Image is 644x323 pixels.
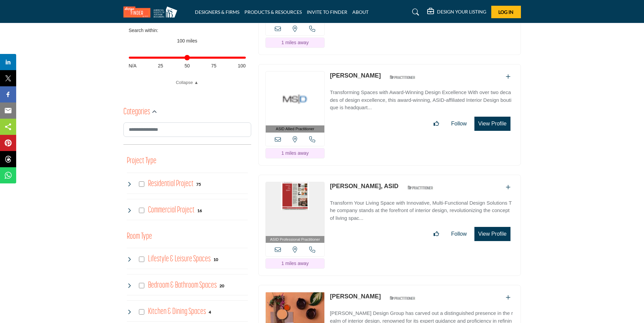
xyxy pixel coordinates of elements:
span: ASID Professional Practitioner [270,237,320,242]
span: Log In [498,9,514,15]
a: Transform Your Living Space with Innovative, Multi-Functional Design Solutions The company stands... [330,195,514,222]
h2: Categories [123,106,150,118]
input: Select Lifestyle & Leisure Spaces checkbox [139,257,144,262]
b: 75 [196,182,201,187]
input: Search Category [123,122,251,137]
button: Room Type [127,230,152,243]
h4: Lifestyle & Leisure Spaces: Lifestyle & Leisure Spaces [148,253,211,265]
p: Transform Your Living Space with Innovative, Multi-Functional Design Solutions The company stands... [330,199,514,222]
a: INVITE TO FINDER [307,9,347,15]
a: DESIGNERS & FIRMS [195,9,239,15]
input: Select Commercial Project checkbox [139,208,144,213]
a: [PERSON_NAME], ASID [330,183,398,189]
b: 10 [213,257,218,262]
div: 75 Results For Residential Project [196,181,201,187]
p: Mark Stocker [330,71,381,80]
a: Transforming Spaces with Award-Winning Design Excellence With over two decades of design excellen... [330,85,514,112]
b: 20 [219,284,224,288]
div: 20 Results For Bedroom & Bathroom Spaces [219,283,224,289]
b: 4 [209,310,211,315]
div: Search within: [129,27,246,34]
a: ASID Allied Practitioner [266,71,325,133]
h4: Bedroom & Bathroom Spaces: Bedroom & Bathroom Spaces [148,280,217,291]
span: 100 miles [177,38,197,43]
input: Select Bedroom & Bathroom Spaces checkbox [139,283,144,288]
a: ASID Professional Practitioner [266,182,325,243]
img: ASID Qualified Practitioners Badge Icon [387,294,417,302]
div: DESIGN YOUR LISTING [427,8,486,16]
span: 1 miles away [281,150,309,156]
p: Beverly Feldman, ASID [330,182,398,191]
button: Project Type [127,155,156,168]
img: Mark Stocker [266,71,325,125]
a: [PERSON_NAME] [330,293,381,300]
a: ABOUT [352,9,369,15]
div: 16 Results For Commercial Project [197,207,202,213]
img: Beverly Feldman, ASID [266,182,325,236]
span: ASID Allied Practitioner [276,126,314,132]
span: 100 [238,62,245,69]
span: 50 [184,62,190,69]
img: ASID Qualified Practitioners Badge Icon [405,183,435,192]
div: 10 Results For Lifestyle & Leisure Spaces [213,256,218,262]
span: 75 [211,62,216,69]
img: Site Logo [123,6,181,18]
button: Log In [491,6,521,18]
img: ASID Qualified Practitioners Badge Icon [387,73,417,81]
a: Add To List [506,74,510,80]
a: PRODUCTS & RESOURCES [244,9,302,15]
p: Transforming Spaces with Award-Winning Design Excellence With over two decades of design excellen... [330,89,514,112]
div: 4 Results For Kitchen & Dining Spaces [209,309,211,315]
span: N/A [129,62,137,69]
button: View Profile [474,117,510,131]
b: 16 [197,208,202,213]
button: Follow [447,227,471,241]
h5: DESIGN YOUR LISTING [437,9,486,15]
a: Add To List [506,295,510,300]
button: Like listing [429,227,443,241]
a: Add To List [506,184,510,190]
span: 25 [158,62,163,69]
span: 1 miles away [281,40,309,45]
h4: Residential Project: Types of projects range from simple residential renovations to highly comple... [148,178,194,190]
p: Sandra Wagenaar [330,292,381,301]
a: Collapse ▲ [129,79,246,86]
span: 1 miles away [281,261,309,266]
a: [PERSON_NAME] [330,72,381,79]
h4: Kitchen & Dining Spaces: Kitchen & Dining Spaces [148,306,206,318]
a: Search [406,7,423,18]
button: Like listing [429,117,443,130]
input: Select Kitchen & Dining Spaces checkbox [139,309,144,315]
input: Select Residential Project checkbox [139,181,144,187]
button: Follow [447,117,471,130]
button: View Profile [474,227,510,241]
h4: Commercial Project: Involve the design, construction, or renovation of spaces used for business p... [148,204,195,216]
